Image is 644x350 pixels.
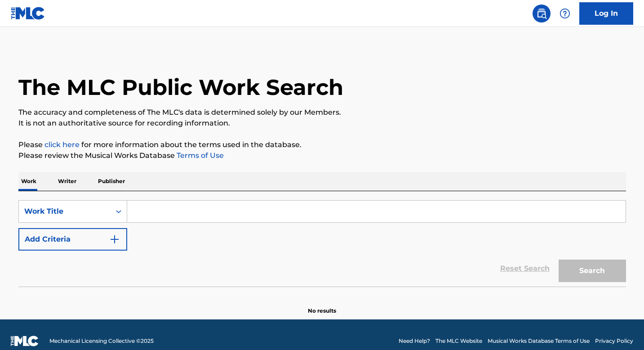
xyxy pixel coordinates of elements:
button: Add Criteria [18,228,127,251]
iframe: Chat Widget [599,307,644,350]
a: click here [44,140,80,149]
p: Please for more information about the terms used in the database. [18,139,626,150]
form: Search Form [18,200,626,287]
p: The accuracy and completeness of The MLC's data is determined solely by our Members. [18,107,626,118]
div: Help [556,4,574,22]
a: Musical Works Database Terms of Use [488,337,590,345]
p: Please review the Musical Works Database [18,150,626,161]
img: logo [11,336,39,346]
a: Need Help? [399,337,430,345]
img: help [560,8,570,19]
img: search [536,8,547,19]
p: Writer [55,172,79,191]
img: MLC Logo [11,7,45,20]
p: Publisher [95,172,128,191]
p: No results [308,296,336,315]
span: Mechanical Licensing Collective © 2025 [49,337,154,345]
a: Privacy Policy [595,337,633,345]
a: Log In [579,2,633,25]
p: Work [18,172,39,191]
h1: The MLC Public Work Search [18,74,343,101]
div: Work Title [24,206,105,217]
a: Terms of Use [175,151,224,160]
p: It is not an authoritative source for recording information. [18,118,626,129]
img: 9d2ae6d4665cec9f34b9.svg [109,234,120,245]
a: The MLC Website [435,337,482,345]
a: Public Search [533,4,551,22]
